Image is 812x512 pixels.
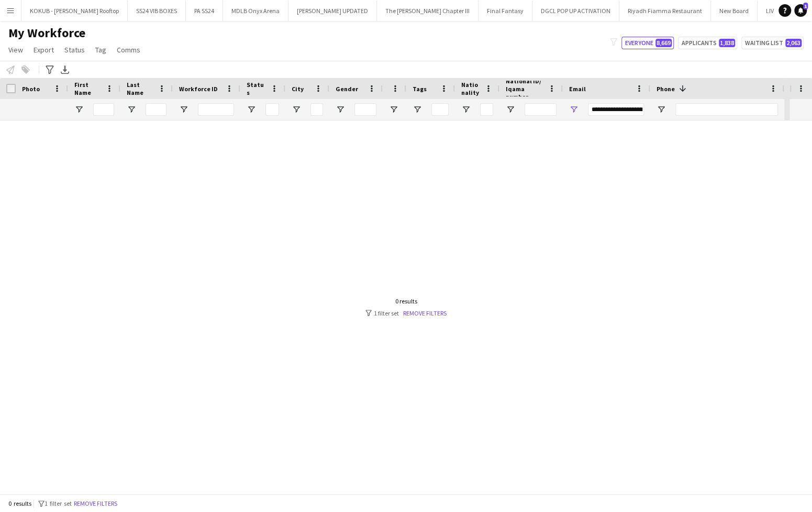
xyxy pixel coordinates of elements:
[265,103,279,116] input: Status Filter Input
[21,1,128,21] button: KOKUB - [PERSON_NAME] Rooftop
[588,103,644,116] input: Email Filter Input
[480,103,493,116] input: Nationality Filter Input
[365,297,447,305] div: 0 results
[719,39,735,47] span: 1,838
[223,1,288,21] button: MDLB Onyx Arena
[179,85,218,93] span: Workforce ID
[127,81,154,96] span: Last Name
[247,81,266,96] span: Status
[525,103,557,116] input: National ID/ Iqama number Filter Input
[741,37,804,49] button: Waiting list2,063
[4,43,27,57] a: View
[461,81,481,96] span: Nationality
[675,103,778,116] input: Phone Filter Input
[803,3,808,9] span: 1
[389,105,398,114] button: Open Filter Menu
[198,103,234,116] input: Workforce ID Filter Input
[74,81,102,96] span: First Name
[657,85,675,93] span: Phone
[336,85,358,93] span: Gender
[431,103,449,116] input: Tags Filter Input
[377,1,479,21] button: The [PERSON_NAME] Chapter III
[288,1,377,21] button: [PERSON_NAME] UPDATED
[569,85,586,93] span: Email
[74,105,84,114] button: Open Filter Menu
[117,45,140,55] span: Comms
[569,105,579,114] button: Open Filter Menu
[186,1,223,21] button: PA SS24
[619,1,711,21] button: Riyadh Fiamma Restaurant
[95,45,106,55] span: Tag
[785,39,802,47] span: 2,063
[6,84,16,93] input: Column with Header Selection
[365,309,447,317] div: 1 filter set
[8,45,23,55] span: View
[621,37,674,49] button: Everyone8,669
[413,85,427,93] span: Tags
[678,37,737,49] button: Applicants1,838
[43,63,56,76] app-action-btn: Advanced filters
[179,105,188,114] button: Open Filter Menu
[127,105,136,114] button: Open Filter Menu
[29,43,58,57] a: Export
[655,39,672,47] span: 8,669
[93,103,114,116] input: First Name Filter Input
[22,85,40,93] span: Photo
[354,103,376,116] input: Gender Filter Input
[711,1,758,21] button: New Board
[64,45,85,55] span: Status
[59,63,71,76] app-action-btn: Export XLSX
[34,45,54,55] span: Export
[310,103,323,116] input: City Filter Input
[146,103,166,116] input: Last Name Filter Input
[60,43,89,57] a: Status
[292,105,301,114] button: Open Filter Menu
[506,77,544,101] span: National ID/ Iqama number
[91,43,110,57] a: Tag
[461,105,471,114] button: Open Filter Menu
[8,25,85,41] span: My Workforce
[292,85,304,93] span: City
[113,43,144,57] a: Comms
[128,1,186,21] button: SS24 VIB BOXES
[403,309,447,317] a: Remove filters
[45,499,72,507] span: 1 filter set
[794,4,807,17] a: 1
[413,105,422,114] button: Open Filter Menu
[506,105,515,114] button: Open Filter Menu
[336,105,345,114] button: Open Filter Menu
[72,498,119,509] button: Remove filters
[532,1,619,21] button: DGCL POP UP ACTIVATION
[657,105,666,114] button: Open Filter Menu
[247,105,256,114] button: Open Filter Menu
[479,1,532,21] button: Final Fantasy
[758,1,799,21] button: LIV GOLF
